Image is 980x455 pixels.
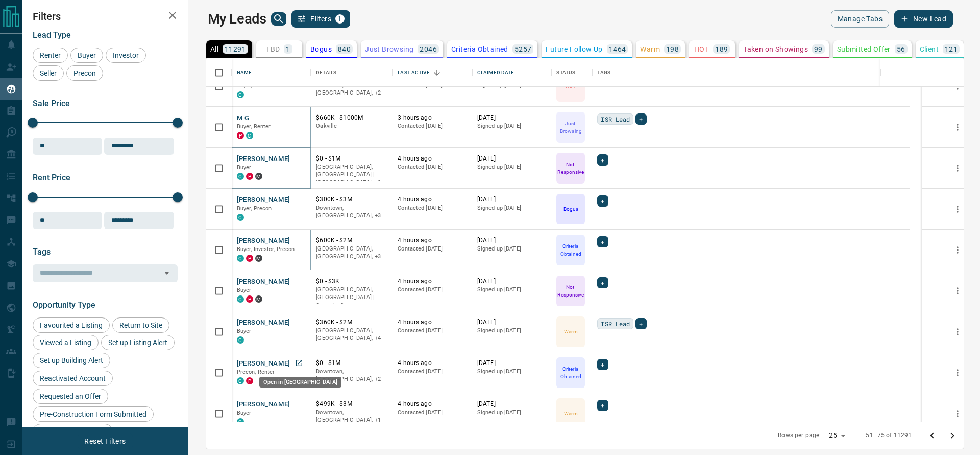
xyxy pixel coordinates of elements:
[36,69,60,77] span: Seller
[246,173,253,180] div: property.ca
[316,163,387,187] p: Toronto, Vaughan
[246,377,253,384] div: property.ca
[33,406,154,422] div: Pre-Construction Form Submitted
[945,45,958,53] p: 121
[398,286,467,294] p: Contacted [DATE]
[316,245,387,261] p: West End, Midtown | Central, Toronto
[557,120,584,135] p: Just Browsing
[237,195,290,205] button: [PERSON_NAME]
[106,48,146,63] div: Investor
[78,433,132,450] button: Reset Filters
[237,409,252,416] span: Buyer
[316,368,387,383] p: West End, Toronto
[237,277,290,287] button: [PERSON_NAME]
[639,318,643,329] span: +
[831,10,889,28] button: Manage Tabs
[210,45,218,53] p: All
[477,400,547,408] p: [DATE]
[338,45,351,53] p: 840
[112,317,169,333] div: Return to Site
[237,369,275,375] span: Precon, Renter
[601,318,630,329] span: ISR Lead
[942,425,963,446] button: Go to next page
[666,45,679,53] p: 198
[36,51,64,59] span: Renter
[398,318,467,327] p: 4 hours ago
[232,58,311,87] div: Name
[286,45,290,53] p: 1
[398,277,467,286] p: 4 hours ago
[597,277,608,288] div: +
[597,359,608,370] div: +
[74,51,100,59] span: Buyer
[694,45,709,53] p: HOT
[33,99,70,108] span: Sale Price
[365,45,413,53] p: Just Browsing
[950,242,965,258] button: more
[601,400,604,411] span: +
[316,195,387,204] p: $300K - $3M
[477,195,547,204] p: [DATE]
[420,45,437,53] p: 2046
[398,368,467,376] p: Contacted [DATE]
[310,45,332,53] p: Bogus
[237,246,295,253] span: Buyer, Investor, Precon
[316,359,387,368] p: $0 - $1M
[950,161,965,176] button: more
[546,45,602,53] p: Future Follow Up
[564,409,577,417] p: Warm
[950,283,965,299] button: more
[271,12,286,26] button: search button
[33,389,108,404] div: Requested an Offer
[814,45,823,53] p: 99
[33,30,71,40] span: Lead Type
[398,204,467,212] p: Contacted [DATE]
[398,245,467,253] p: Contacted [DATE]
[894,10,953,28] button: New Lead
[316,122,387,130] p: Oakville
[398,327,467,335] p: Contacted [DATE]
[101,335,175,350] div: Set up Listing Alert
[237,214,244,221] div: condos.ca
[551,58,592,87] div: Status
[116,321,166,329] span: Return to Site
[255,255,262,262] div: mrloft.ca
[920,45,939,53] p: Client
[33,353,110,368] div: Set up Building Alert
[237,328,252,334] span: Buyer
[635,113,646,125] div: +
[557,365,584,380] p: Criteria Obtained
[237,359,290,369] button: [PERSON_NAME]
[255,173,262,180] div: mrloft.ca
[105,338,171,347] span: Set up Listing Alert
[601,278,604,288] span: +
[477,327,547,335] p: Signed up [DATE]
[398,58,429,87] div: Last Active
[597,195,608,207] div: +
[36,321,106,329] span: Favourited a Listing
[160,266,174,280] button: Open
[291,10,350,28] button: Filters1
[597,58,610,87] div: Tags
[477,122,547,130] p: Signed up [DATE]
[36,356,107,365] span: Set up Building Alert
[556,58,575,87] div: Status
[316,236,387,245] p: $600K - $2M
[597,236,608,247] div: +
[33,48,68,63] div: Renter
[557,161,584,176] p: Not Responsive
[592,58,910,87] div: Tags
[70,48,103,63] div: Buyer
[950,324,965,339] button: more
[398,236,467,245] p: 4 hours ago
[477,368,547,376] p: Signed up [DATE]
[639,114,643,124] span: +
[398,195,467,204] p: 4 hours ago
[237,173,244,180] div: condos.ca
[33,300,95,310] span: Opportunity Type
[237,287,252,293] span: Buyer
[597,400,608,411] div: +
[477,236,547,245] p: [DATE]
[316,58,336,87] div: Details
[477,204,547,212] p: Signed up [DATE]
